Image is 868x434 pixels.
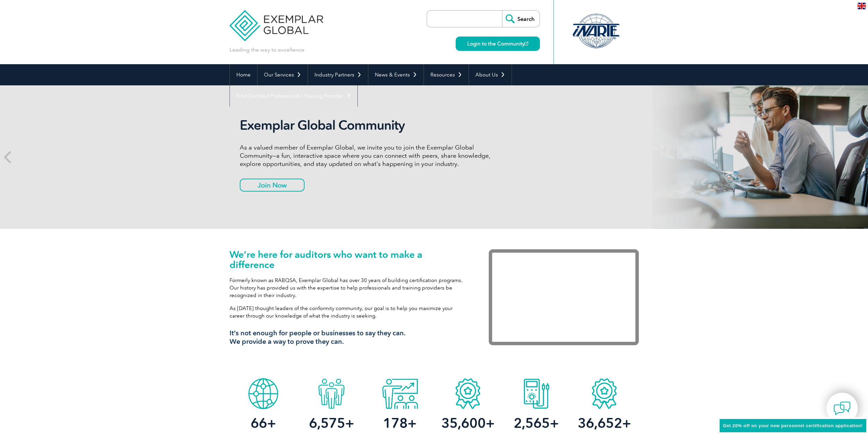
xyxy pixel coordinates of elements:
span: 35,600 [441,415,486,431]
p: Leading the way to excellence [230,46,304,54]
span: 178 [383,415,408,431]
p: As a valued member of Exemplar Global, we invite you to join the Exemplar Global Community—a fun,... [240,143,496,168]
p: Formerly known as RABQSA, Exemplar Global has over 30 years of building certification programs. O... [230,277,468,299]
span: Get 20% off on your new personnel certification application! [723,423,863,428]
span: 6,575 [309,415,345,431]
img: en [857,3,866,9]
p: As [DATE] thought leaders of the conformity community, our goal is to help you maximize your care... [230,305,468,320]
iframe: Exemplar Global: Working together to make a difference [489,249,639,345]
a: About Us [469,64,512,85]
h1: We’re here for auditors who want to make a difference [230,249,468,270]
h2: + [502,418,570,429]
a: Resources [424,64,469,85]
a: News & Events [368,64,424,85]
a: Home [230,64,257,85]
a: Find Certified Professional / Training Provider [230,85,357,107]
span: 2,565 [514,415,550,431]
h2: + [366,418,434,429]
input: Search [502,11,540,27]
img: contact-chat.png [834,400,851,417]
span: 66 [251,415,267,431]
a: Industry Partners [308,64,368,85]
h3: It’s not enough for people or businesses to say they can. We provide a way to prove they can. [230,329,468,346]
h2: Exemplar Global Community [240,117,496,133]
a: Login to the Community [456,37,540,51]
h2: + [297,418,366,429]
h2: + [434,418,502,429]
span: 36,652 [578,415,622,431]
a: Join Now [240,179,305,192]
a: Our Services [258,64,308,85]
h2: + [230,418,298,429]
h2: + [570,418,638,429]
img: open_square.png [525,42,528,45]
